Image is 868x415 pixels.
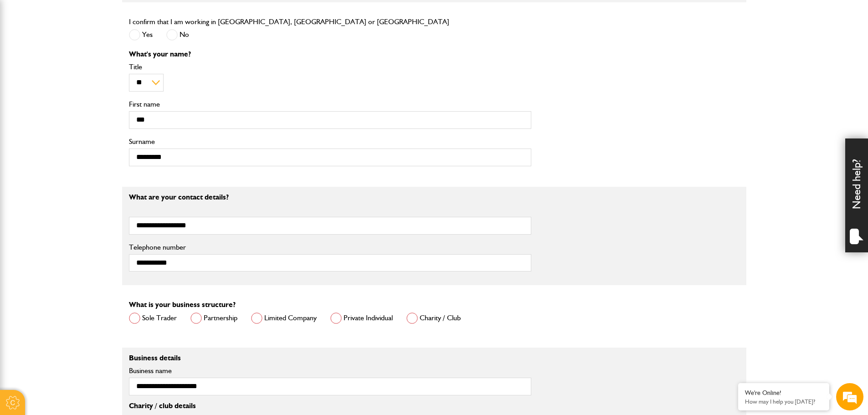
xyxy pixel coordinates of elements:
p: Business details [129,354,531,362]
label: Private Individual [330,313,393,324]
label: First name [129,101,531,108]
label: Charity / Club [406,313,461,324]
label: What is your business structure? [129,301,236,308]
p: What are your contact details? [129,194,531,201]
div: Need help? [845,138,868,252]
label: Surname [129,138,531,145]
label: Yes [129,29,153,41]
label: Limited Company [251,313,317,324]
p: What's your name? [129,51,531,58]
label: Title [129,63,531,71]
label: Partnership [190,313,237,324]
label: Business name [129,367,531,374]
label: I confirm that I am working in [GEOGRAPHIC_DATA], [GEOGRAPHIC_DATA] or [GEOGRAPHIC_DATA] [129,18,449,26]
label: Telephone number [129,244,531,251]
label: Sole Trader [129,313,177,324]
p: How may I help you today? [745,398,822,405]
p: Charity / club details [129,402,531,410]
div: We're Online! [745,389,822,397]
label: No [166,29,189,41]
